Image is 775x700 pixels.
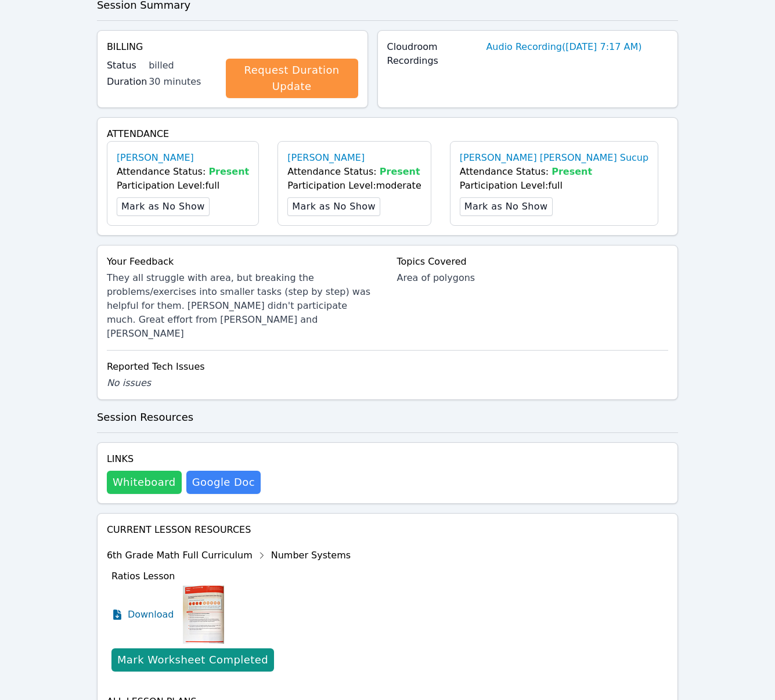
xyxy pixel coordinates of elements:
[186,471,261,494] a: Google Doc
[183,586,224,644] img: Ratios Lesson
[149,59,217,73] div: billed
[111,586,174,644] a: Download
[97,409,678,425] h3: Session Resources
[486,40,641,54] a: Audio Recording([DATE] 7:17 AM)
[380,166,420,177] span: Present
[107,255,379,269] div: Your Feedback
[107,546,351,565] div: 6th Grade Math Full Curriculum Number Systems
[107,471,182,494] button: Whiteboard
[397,271,669,285] div: Area of polygons
[117,197,210,216] button: Mark as No Show
[107,75,142,89] label: Duration
[107,377,151,388] span: No issues
[107,452,261,466] h4: Links
[117,151,194,165] a: [PERSON_NAME]
[107,360,668,374] div: Reported Tech Issues
[111,571,175,582] span: Ratios Lesson
[149,75,217,89] div: 30 minutes
[117,165,249,179] div: Attendance Status:
[107,523,668,537] h4: Current Lesson Resources
[226,59,358,98] a: Request Duration Update
[111,648,274,672] button: Mark Worksheet Completed
[117,179,249,193] div: Participation Level: full
[107,59,142,73] label: Status
[460,165,648,179] div: Attendance Status:
[107,40,358,54] h4: Billing
[208,166,249,177] span: Present
[117,652,268,668] div: Mark Worksheet Completed
[460,151,648,165] a: [PERSON_NAME] [PERSON_NAME] Sucup
[551,166,592,177] span: Present
[287,165,421,179] div: Attendance Status:
[397,255,669,269] div: Topics Covered
[107,271,379,341] div: They all struggle with area, but breaking the problems/exercises into smaller tasks (step by step...
[287,151,365,165] a: [PERSON_NAME]
[460,197,553,216] button: Mark as No Show
[460,179,648,193] div: Participation Level: full
[287,197,380,216] button: Mark as No Show
[287,179,421,193] div: Participation Level: moderate
[107,127,668,141] h4: Attendance
[387,40,480,68] label: Cloudroom Recordings
[128,608,174,622] span: Download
